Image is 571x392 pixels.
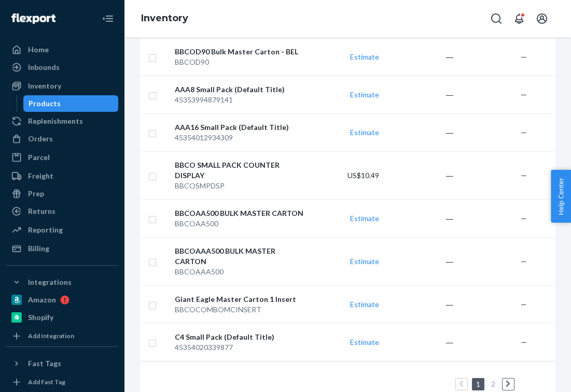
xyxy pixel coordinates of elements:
a: Estimate [350,128,379,137]
a: Billing [6,240,118,257]
div: Fast Tags [28,358,61,369]
span: — [521,300,527,309]
div: Freight [28,171,53,181]
span: — [521,128,527,137]
div: BBCOD90 [175,57,305,67]
div: Prep [28,188,44,199]
a: Returns [6,203,118,220]
a: Inbounds [6,59,118,76]
div: BBCOD90 Bulk Master Carton - BEL [175,47,305,57]
a: Estimate [350,90,379,99]
div: BBCO SMALL PACK COUNTER DISPLAY [175,160,305,181]
a: Estimate [350,338,379,346]
div: Amazon [28,295,56,305]
span: — [521,52,527,61]
span: US$10.49 [347,171,379,180]
div: Inventory [28,81,61,91]
div: Shopify [28,312,53,323]
td: ― [383,323,457,361]
div: AAA8 Small Pack (Default Title) [175,84,305,95]
img: Flexport logo [11,13,55,24]
span: — [521,90,527,99]
div: Parcel [28,152,50,163]
div: Add Integration [28,331,74,340]
button: Help Center [551,170,571,223]
a: Estimate [350,214,379,223]
a: Estimate [350,257,379,266]
td: ― [383,151,457,199]
div: Replenishments [28,116,83,126]
a: Inventory [141,12,188,24]
div: BBCOCOMBOMCINSERT [175,304,305,315]
a: Add Integration [6,330,118,342]
div: Inbounds [28,62,60,72]
div: Add Fast Tag [28,378,65,386]
td: ― [383,113,457,151]
button: Open Search Box [486,8,507,29]
a: Shopify [6,309,118,326]
div: AAA16 Small Pack (Default Title) [175,122,305,133]
a: Page 2 [489,380,497,388]
a: Replenishments [6,113,118,129]
span: — [521,257,527,266]
span: — [521,338,527,346]
td: ― [383,199,457,237]
div: Integrations [28,277,72,287]
div: BBCOAAA500 BULK MASTER CARTON [175,246,305,267]
a: Add Fast Tag [6,376,118,388]
button: Fast Tags [6,355,118,372]
div: Orders [28,134,53,144]
a: Amazon [6,292,118,308]
td: ― [383,285,457,323]
div: Billing [28,243,49,254]
div: Home [28,45,49,55]
a: Parcel [6,149,118,166]
div: 45354012934309 [175,133,305,143]
button: Integrations [6,274,118,291]
ol: breadcrumbs [133,4,197,34]
div: BBCOAAA500 [175,267,305,277]
div: BBCOAA500 BULK MASTER CARTON [175,208,305,219]
a: Home [6,41,118,58]
button: Open account menu [532,8,552,29]
div: BBCOSMPDSP [175,181,305,191]
a: Inventory [6,78,118,94]
td: ― [383,76,457,113]
a: Orders [6,130,118,147]
div: 45354020339877 [175,342,305,353]
td: ― [383,38,457,76]
span: — [521,171,527,180]
div: Returns [28,206,55,216]
div: Giant Eagle Master Carton 1 Insert [175,294,305,304]
button: Close Navigation [98,8,118,29]
div: C4 Small Pack (Default Title) [175,332,305,342]
div: BBCOAA500 [175,219,305,229]
a: Reporting [6,222,118,238]
span: — [521,214,527,223]
a: Freight [6,168,118,184]
button: Open notifications [509,8,530,29]
a: Estimate [350,300,379,309]
a: Prep [6,185,118,202]
div: Reporting [28,225,63,235]
div: Products [29,98,61,109]
a: Estimate [350,52,379,61]
a: Products [23,95,119,112]
div: 45353994879141 [175,95,305,105]
td: ― [383,237,457,285]
a: Page 1 is your current page [474,380,482,388]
